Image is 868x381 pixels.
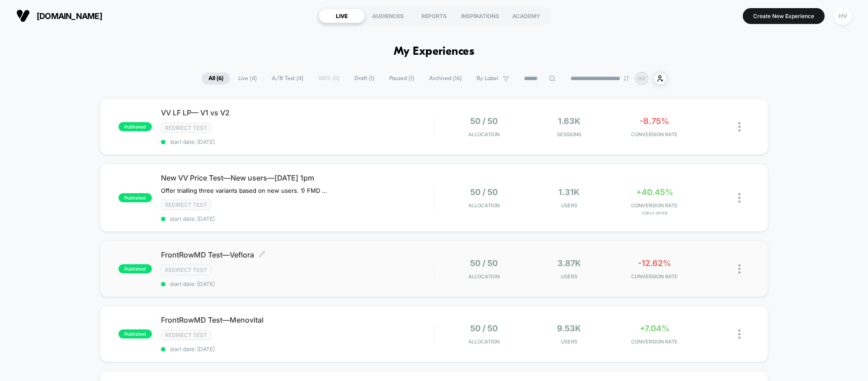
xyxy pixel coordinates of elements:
span: Users [529,273,610,280]
span: Allocation [468,338,500,345]
span: start date: [DATE] [161,215,434,222]
span: Allocation [468,273,500,280]
span: for LF Offer [614,211,695,215]
span: 3.87k [557,258,581,268]
span: [DOMAIN_NAME] [37,11,102,21]
span: 50 / 50 [470,324,498,333]
span: 9.53k [557,324,581,333]
span: By Label [476,75,498,82]
h1: My Experiences [394,45,475,58]
span: 1.31k [558,187,580,197]
div: INSPIRATIONS [457,9,503,23]
span: Users [529,338,610,345]
span: -12.62% [638,258,671,268]
div: LIVE [319,9,365,23]
span: Users [529,202,610,209]
span: 50 / 50 [470,187,498,197]
button: HV [831,7,854,25]
span: CONVERSION RATE [614,273,695,280]
span: start date: [DATE] [161,138,434,145]
span: published [118,329,152,338]
span: Redirect Test [161,265,211,275]
div: HV [834,7,852,25]
span: Allocation [468,202,500,209]
span: Allocation [468,131,500,138]
span: +40.45% [636,187,673,197]
span: New VV Price Test—New users—[DATE] 1pm [161,173,434,182]
span: CONVERSION RATE [614,338,695,345]
div: AUDIENCES [365,9,411,23]
p: HV [638,75,646,82]
span: start date: [DATE] [161,346,434,352]
img: close [738,193,741,203]
span: Draft ( 1 ) [348,72,381,85]
span: start date: [DATE] [161,281,434,287]
div: ACADEMY [503,9,549,23]
span: CONVERSION RATE [614,131,695,138]
span: 50 / 50 [470,258,498,268]
span: FrontRowMD Test—Veflora [161,250,434,259]
span: published [118,264,152,273]
span: Offer trialling three variants based on new users. 1) FMD (existing product with FrontrowMD badge... [161,187,329,194]
div: REPORTS [411,9,457,23]
img: end [623,76,629,81]
span: All ( 6 ) [202,72,230,85]
img: close [738,122,741,132]
span: Live ( 4 ) [231,72,264,85]
button: Create New Experience [743,8,825,24]
span: Redirect Test [161,330,211,340]
span: Redirect Test [161,123,211,133]
button: [DOMAIN_NAME] [14,9,105,23]
img: close [738,264,741,274]
span: published [118,122,152,131]
span: published [118,193,152,202]
span: Sessions [529,131,610,138]
span: CONVERSION RATE [614,202,695,209]
img: Visually logo [16,9,30,23]
span: 1.63k [558,116,580,126]
img: close [738,329,741,339]
span: Redirect Test [161,200,211,210]
span: VV LF LP— V1 vs V2 [161,108,434,117]
span: A/B Test ( 4 ) [265,72,310,85]
span: 50 / 50 [470,116,498,126]
span: Paused ( 1 ) [382,72,421,85]
span: +7.04% [640,324,670,333]
span: -8.75% [640,116,669,126]
span: FrontRowMD Test—Menovital [161,315,434,324]
span: Archived ( 16 ) [422,72,468,85]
